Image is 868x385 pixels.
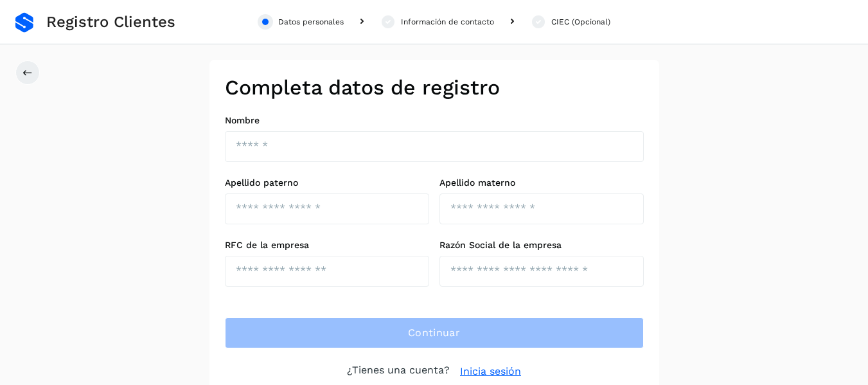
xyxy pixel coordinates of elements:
p: ¿Tienes una cuenta? [347,364,450,379]
button: Continuar [225,318,644,348]
span: Registro Clientes [46,13,175,31]
label: Apellido materno [439,177,644,188]
div: Información de contacto [401,16,494,28]
div: Datos personales [278,16,344,28]
h2: Completa datos de registro [225,75,644,100]
span: Continuar [408,326,460,340]
a: Inicia sesión [460,364,521,379]
div: CIEC (Opcional) [551,16,610,28]
label: Razón Social de la empresa [439,240,644,251]
label: Apellido paterno [225,177,429,188]
label: RFC de la empresa [225,240,429,251]
label: Nombre [225,115,644,126]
